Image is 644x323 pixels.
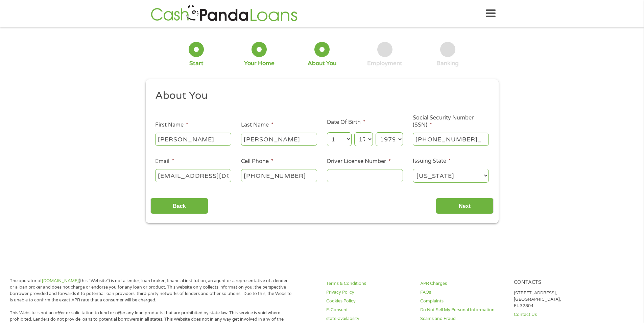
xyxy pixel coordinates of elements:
input: john@gmail.com [155,169,231,182]
a: state-availability [326,316,412,322]
h4: Contacts [514,279,600,286]
input: (541) 754-3010 [241,169,317,182]
a: Scams and Fraud [420,316,506,322]
label: Email [155,158,174,165]
a: FAQs [420,289,506,296]
label: Last Name [241,122,273,129]
div: Employment [367,60,402,67]
label: Date Of Birth [327,119,365,126]
a: E-Consent [326,307,412,313]
input: Back [150,198,208,214]
a: Privacy Policy [326,289,412,296]
div: Banking [436,60,459,67]
label: Issuing State [413,158,451,165]
input: Next [436,198,494,214]
div: About You [308,60,336,67]
a: [DOMAIN_NAME] [42,278,79,284]
label: Cell Phone [241,158,273,165]
input: 078-05-1120 [413,133,489,145]
h2: About You [155,89,484,103]
p: [STREET_ADDRESS], [GEOGRAPHIC_DATA], FL 32804. [514,290,600,309]
label: Social Security Number (SSN) [413,114,489,129]
a: APR Charges [420,280,506,287]
a: Do Not Sell My Personal Information [420,307,506,313]
label: First Name [155,122,188,129]
img: GetLoanNow Logo [149,4,300,23]
div: Start [189,60,204,67]
p: The operator of (this “Website”) is not a lender, loan broker, financial institution, an agent or... [10,278,292,303]
a: Complaints [420,298,506,304]
a: Contact Us [514,312,600,318]
label: Driver License Number [327,158,391,165]
a: Cookies Policy [326,298,412,304]
div: Your Home [244,60,275,67]
a: Terms & Conditions [326,280,412,287]
input: John [155,133,231,145]
input: Smith [241,133,317,145]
